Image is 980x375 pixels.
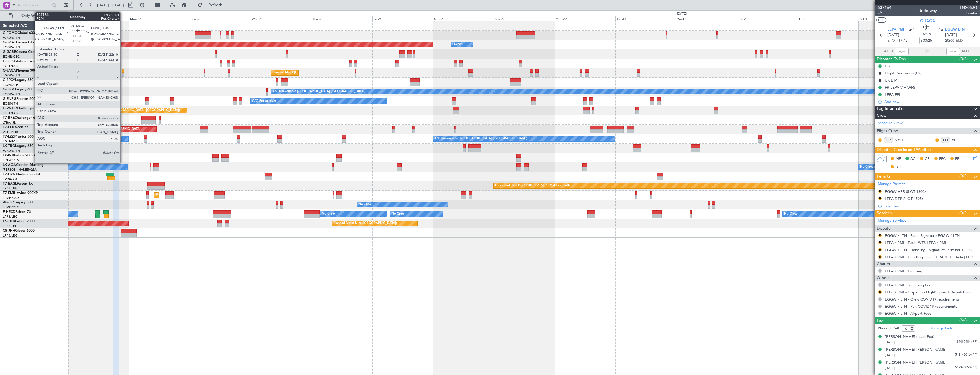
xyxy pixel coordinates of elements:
a: EGSS/STN [3,102,18,106]
span: 02:15 [922,31,931,37]
span: Leg Information [877,106,906,112]
a: T7-LZZIPraetor 600 [3,135,34,138]
div: Wed 24 [251,16,312,21]
div: A/C Unavailable [GEOGRAPHIC_DATA] ([GEOGRAPHIC_DATA]) [272,87,365,96]
a: G-JAGAPhenom 300 [3,69,36,72]
a: T7-EAGLFalcon 8X [3,182,33,186]
a: Schedule Crew [878,120,903,126]
a: EGLF/FAB [3,111,18,115]
div: LEPA DEP SLOT 1525z [885,196,923,201]
a: EGLF/FAB [3,64,18,68]
a: EGLF/FAB [3,139,18,144]
a: G-GARECessna Citation XLS+ [3,50,50,54]
a: T7-EMIHawker 900XP [3,191,38,195]
a: LEPA / PMI - Handling - [GEOGRAPHIC_DATA] LEPA / PMI [885,255,977,259]
a: LGAV/ATH [3,83,18,87]
div: FR LEPA VIA WFS [885,85,915,90]
div: Add new [884,99,977,104]
a: EDLW/DTM [3,158,20,162]
a: EGGW/LTN [3,149,20,153]
span: LNX05JG [960,5,977,11]
span: Crew [877,112,887,119]
span: ELDT [956,38,965,44]
span: EGGW LTN [945,27,965,33]
label: Planned PAX [878,326,899,331]
a: EGGW / LTN - Pax COVID19 requirements [885,304,957,309]
span: G-GARE [3,50,16,54]
div: AOG Maint London ([GEOGRAPHIC_DATA]) [59,97,123,105]
a: G-SPCYLegacy 650 [3,78,33,82]
a: EGGW / LTN - Crew COVID19 requirements [885,297,960,302]
div: [DATE] [677,11,687,16]
div: Planned Maint [GEOGRAPHIC_DATA] ([GEOGRAPHIC_DATA]) [90,106,180,115]
div: LEPA FPL [885,92,901,97]
a: T7-FFIFalcon 7X [3,126,29,129]
div: [PERSON_NAME] (Lead Pax) [885,334,934,340]
span: Services [877,210,892,217]
span: 542148016 (PP) [955,352,977,357]
span: ALDT [961,49,971,54]
a: LEPA / PMI - Catering [885,269,922,273]
span: LX-INB [3,154,14,157]
span: CR [925,156,930,162]
input: --:-- [895,48,909,55]
div: A/C Unavailable [252,97,276,105]
span: G-SIRS [3,60,14,63]
div: Thu 25 [312,16,372,21]
span: 17:45 [898,38,907,44]
div: Grounded [GEOGRAPHIC_DATA] (Al Maktoum Intl) [495,182,570,190]
a: LX-TROLegacy 650 [3,144,33,148]
a: VHHH/HKG [3,130,20,134]
div: FO [941,137,950,143]
a: LFPB/LBG [3,215,18,219]
span: [DATE] [885,340,895,344]
span: 20:00 [945,38,954,44]
span: Permits [877,173,890,180]
span: (0/2) [959,173,968,179]
span: LEPA PMI [887,27,904,33]
a: LFPB/LBG [3,224,18,228]
div: Thu 2 [737,16,798,21]
button: R [878,255,882,259]
button: Only With Activity [6,11,62,20]
a: EGGW / LTN - Handling - Signature Terminal 1 EGGW / LTN [885,247,977,252]
div: Sat 4 [859,16,919,21]
div: Mon 29 [555,16,615,21]
span: CS-JHH [3,229,15,233]
a: LEPA / PMI - Fuel - WFS LEPA / PMI [885,240,946,245]
div: No Crew [322,210,335,218]
span: T7-EAGL [3,182,17,186]
div: Planned Maint [GEOGRAPHIC_DATA] ([GEOGRAPHIC_DATA]) [272,68,362,77]
span: ETOT [887,38,897,44]
div: Tue 23 [190,16,251,21]
span: FFC [939,156,946,162]
div: Sun 28 [494,16,555,21]
span: Charter [960,11,977,15]
span: Dispatch Checks and Weather [877,147,931,153]
a: EGGW/LTN [3,45,20,49]
a: LX-AOACitation Mustang [3,163,44,167]
span: Dispatch To-Dos [877,56,906,62]
div: Mon 22 [129,16,190,21]
div: No Crew [358,200,371,209]
span: FP [955,156,959,162]
button: R [878,241,882,244]
span: T7-LZZI [3,135,15,138]
button: R [878,197,882,200]
div: CP [884,137,893,143]
span: G-JAGA [920,18,935,24]
span: [DATE] [885,353,895,357]
span: Charter [877,261,891,267]
span: 537164 [878,5,891,11]
span: Pax [877,317,883,324]
span: (0/5) [959,210,968,216]
span: ATOT [884,49,893,54]
span: [DATE] [887,32,899,38]
a: G-FOMOGlobal 6000 [3,31,37,35]
span: [DATE] [885,366,895,370]
div: A/C Unavailable [GEOGRAPHIC_DATA] ([GEOGRAPHIC_DATA]) [434,134,527,143]
a: LEPA / PMI - Dispatch - FlightSupport Dispatch [GEOGRAPHIC_DATA] [885,290,977,295]
span: G-LEGC [3,88,15,91]
a: Manage Services [878,218,906,224]
input: Trip Number [17,1,50,9]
